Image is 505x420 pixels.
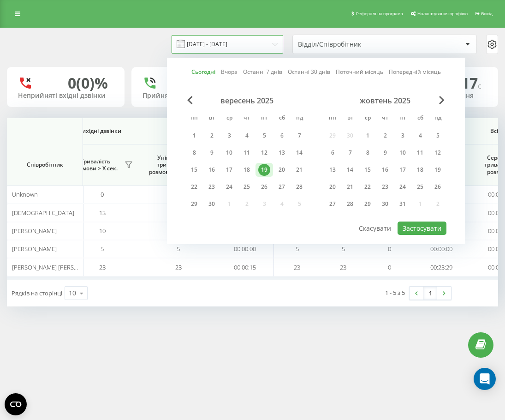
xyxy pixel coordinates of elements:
div: нд 5 жовт 2025 р. [429,129,446,143]
td: 00:23:29 [412,258,470,276]
div: чт 23 жовт 2025 р. [376,180,394,194]
abbr: вівторок [205,112,219,126]
span: 23 [99,263,106,271]
div: чт 25 вер 2025 р. [238,180,255,194]
div: пт 31 жовт 2025 р. [394,197,411,211]
div: чт 9 жовт 2025 р. [376,146,394,160]
div: нд 12 жовт 2025 р. [429,146,446,160]
div: 12 [258,147,270,159]
div: ср 15 жовт 2025 р. [359,163,376,177]
div: 9 [206,147,218,159]
div: Неприйняті вхідні дзвінки [18,92,113,100]
abbr: вівторок [343,112,357,126]
div: 12 [432,147,444,159]
a: Сьогодні [191,67,215,76]
div: 7 [293,130,305,142]
div: 26 [432,181,444,193]
span: 5 [296,245,299,253]
span: c [478,81,481,91]
a: 1 [423,287,437,300]
div: пн 22 вер 2025 р. [185,180,203,194]
div: чт 11 вер 2025 р. [238,146,255,160]
div: сб 13 вер 2025 р. [273,146,291,160]
span: 13 [99,209,106,217]
div: 22 [188,181,200,193]
div: 5 [432,130,444,142]
div: вт 14 жовт 2025 р. [341,163,359,177]
div: вт 23 вер 2025 р. [203,180,220,194]
div: вересень 2025 [185,96,308,105]
div: 27 [327,198,339,210]
abbr: неділя [431,112,445,126]
div: 1 [362,130,374,142]
div: 24 [397,181,409,193]
abbr: середа [222,112,236,126]
div: чт 4 вер 2025 р. [238,129,255,143]
div: 14 [344,164,356,176]
span: Next Month [439,96,445,104]
div: 6 [276,130,288,142]
div: сб 4 жовт 2025 р. [411,129,429,143]
div: 27 [276,181,288,193]
div: 6 [327,147,339,159]
div: 7 [344,147,356,159]
div: 15 [188,164,200,176]
abbr: п’ятниця [257,112,271,126]
span: 0 [388,263,391,271]
div: жовтень 2025 [324,96,446,105]
div: ср 3 вер 2025 р. [220,129,238,143]
span: 0 [388,245,391,253]
div: 2 [379,130,391,142]
div: вт 9 вер 2025 р. [203,146,220,160]
button: Open CMP widget [5,393,27,415]
div: 3 [397,130,409,142]
div: 13 [327,164,339,176]
span: [PERSON_NAME] [PERSON_NAME] [12,263,103,271]
div: 20 [276,164,288,176]
span: Тривалість розмови > Х сек. [69,158,122,172]
div: чт 16 жовт 2025 р. [376,163,394,177]
td: 00:00:15 [216,258,274,276]
div: пн 20 жовт 2025 р. [324,180,341,194]
div: нд 21 вер 2025 р. [291,163,308,177]
div: Прийняті вхідні дзвінки [143,92,238,100]
div: 13 [276,147,288,159]
div: пн 1 вер 2025 р. [185,129,203,143]
div: 8 [188,147,200,159]
abbr: п’ятниця [396,112,410,126]
div: ср 29 жовт 2025 р. [359,197,376,211]
div: 18 [241,164,253,176]
div: 24 [223,181,235,193]
div: нд 7 вер 2025 р. [291,129,308,143]
div: пт 12 вер 2025 р. [255,146,273,160]
span: [DEMOGRAPHIC_DATA] [12,209,74,217]
a: Поточний місяць [336,67,383,76]
div: 29 [188,198,200,210]
div: 18 [414,164,426,176]
div: 10 [69,288,76,298]
span: Unknown [12,190,38,198]
div: 16 [206,164,218,176]
div: ср 10 вер 2025 р. [220,146,238,160]
div: 9 [379,147,391,159]
span: Previous Month [187,96,193,104]
div: 19 [258,164,270,176]
div: 23 [206,181,218,193]
div: нд 14 вер 2025 р. [291,146,308,160]
div: вт 2 вер 2025 р. [203,129,220,143]
div: 10 [397,147,409,159]
div: 4 [241,130,253,142]
div: 8 [362,147,374,159]
span: [PERSON_NAME] [12,245,57,253]
a: Останні 30 днів [288,67,330,76]
div: 28 [293,181,305,193]
div: ср 17 вер 2025 р. [220,163,238,177]
div: 16 [379,164,391,176]
a: Попередній місяць [389,67,441,76]
div: Відділ/Співробітник [298,41,408,48]
div: 28 [344,198,356,210]
span: 17 [461,73,481,93]
div: вт 28 жовт 2025 р. [341,197,359,211]
div: нд 19 жовт 2025 р. [429,163,446,177]
div: 0 (0)% [68,74,108,92]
